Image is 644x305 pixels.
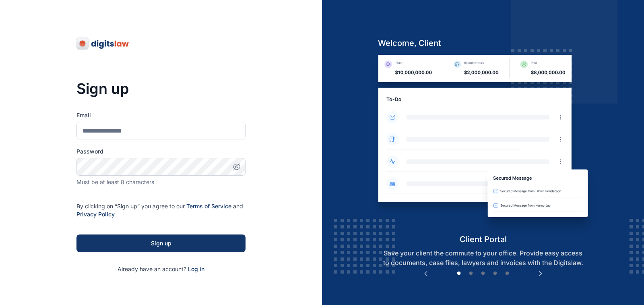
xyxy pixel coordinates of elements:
a: Log in [188,266,204,272]
a: Terms of Service [186,203,231,210]
div: Sign up [89,239,233,247]
button: 2 [467,270,475,278]
h5: client portal [372,234,595,245]
p: Already have an account? [76,265,246,273]
h5: welcome, client [372,37,595,49]
img: client-portal [372,55,595,233]
button: Next [537,270,545,278]
button: 1 [455,270,463,278]
button: Sign up [76,234,246,252]
p: By clicking on “Sign up” you agree to our and [76,202,246,218]
p: Save your client the commute to your office. Provide easy access to documents, case files, lawyer... [372,248,595,268]
div: Must be at least 8 characters [76,178,246,186]
a: Privacy Policy [76,211,115,218]
label: Email [76,111,246,119]
label: Password [76,147,246,156]
button: 3 [479,270,487,278]
button: 4 [491,270,499,278]
button: 5 [503,270,511,278]
h3: Sign up [76,81,246,97]
img: digitslaw-logo [76,37,130,50]
button: Previous [422,270,430,278]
